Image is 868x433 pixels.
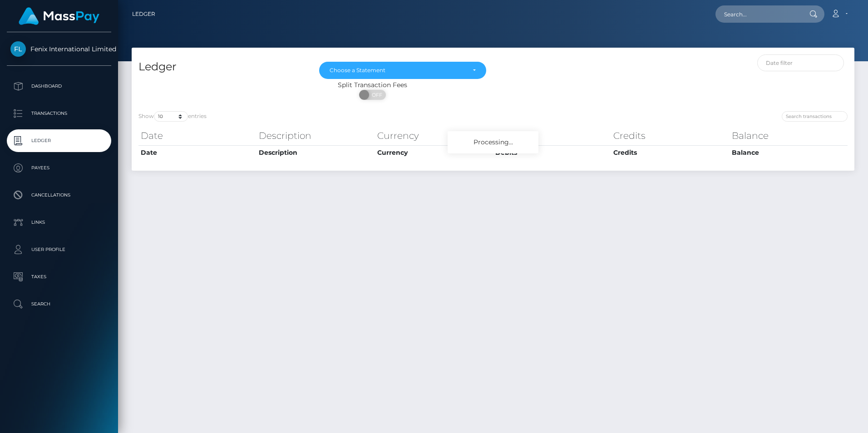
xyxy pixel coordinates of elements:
[138,111,207,122] label: Show entries
[7,211,111,234] a: Links
[10,134,108,148] p: Ledger
[330,67,465,74] div: Choose a Statement
[493,127,611,145] th: Debits
[19,7,99,25] img: MassPay Logo
[611,127,729,145] th: Credits
[256,127,375,145] th: Description
[730,127,848,145] th: Balance
[256,145,375,160] th: Description
[10,243,108,256] p: User Profile
[7,184,111,207] a: Cancellations
[10,216,108,229] p: Links
[448,131,538,153] div: Processing...
[7,157,111,179] a: Payees
[132,5,155,24] a: Ledger
[375,127,493,145] th: Currency
[493,145,611,160] th: Debits
[138,145,256,160] th: Date
[10,161,108,175] p: Payees
[10,297,108,311] p: Search
[375,145,493,160] th: Currency
[364,90,387,100] span: OFF
[7,102,111,125] a: Transactions
[7,238,111,261] a: User Profile
[730,145,848,160] th: Balance
[10,79,108,93] p: Dashboard
[7,75,111,98] a: Dashboard
[757,54,844,71] input: Date filter
[7,293,111,315] a: Search
[10,188,108,202] p: Cancellations
[10,41,26,57] img: Fenix International Limited
[611,145,729,160] th: Credits
[782,111,848,122] input: Search transactions
[138,59,306,75] h4: Ledger
[138,127,256,145] th: Date
[319,62,486,79] button: Choose a Statement
[715,5,801,23] input: Search...
[7,45,111,53] span: Fenix International Limited
[10,107,108,120] p: Transactions
[154,111,188,122] select: Showentries
[7,266,111,288] a: Taxes
[7,129,111,152] a: Ledger
[10,270,108,284] p: Taxes
[132,80,613,90] div: Split Transaction Fees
